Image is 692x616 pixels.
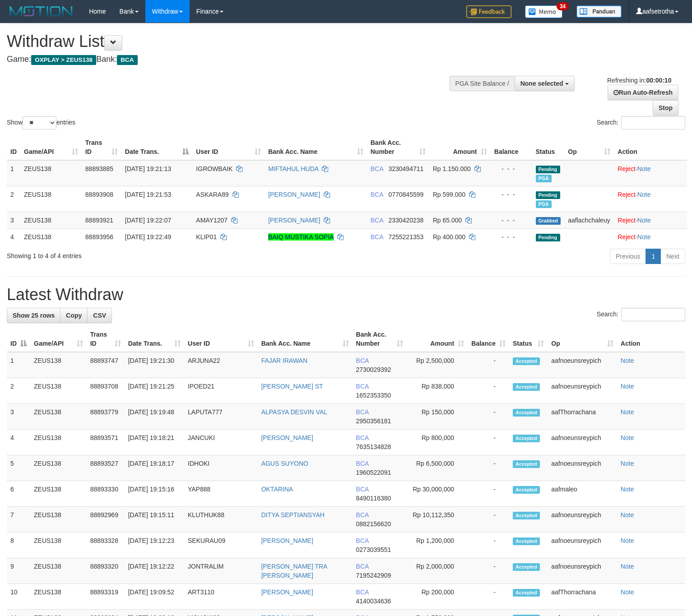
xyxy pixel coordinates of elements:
[7,455,30,481] td: 5
[407,507,468,533] td: Rp 10,112,350
[261,563,327,579] a: [PERSON_NAME] TRA [PERSON_NAME]
[614,186,687,212] td: ·
[353,326,407,352] th: Bank Acc. Number: activate to sort column ascending
[637,217,651,224] a: Note
[261,537,313,544] a: [PERSON_NAME]
[356,495,391,502] span: Copy 8490116380 to clipboard
[20,160,82,186] td: ZEUS138
[548,378,617,404] td: aafnoeunsreypich
[121,134,193,160] th: Date Trans.: activate to sort column descending
[7,248,282,260] div: Showing 1 to 4 of 4 entries
[261,460,308,467] a: AGUS SUYONO
[621,383,634,390] a: Note
[494,190,529,199] div: - - -
[597,308,685,321] label: Search:
[371,233,383,241] span: BCA
[7,430,30,455] td: 4
[621,563,634,570] a: Note
[548,455,617,481] td: aafnoeunsreypich
[356,357,369,364] span: BCA
[388,165,423,172] span: Copy 3230494711 to clipboard
[468,455,509,481] td: -
[184,584,258,610] td: ART3110
[371,217,383,224] span: BCA
[261,434,313,441] a: [PERSON_NAME]
[192,134,265,160] th: User ID: activate to sort column ascending
[548,404,617,430] td: aafThorrachana
[548,584,617,610] td: aafThorrachana
[614,160,687,186] td: ·
[618,233,636,241] a: Reject
[268,165,318,172] a: MIFTAHUL HUDA
[7,558,30,584] td: 9
[184,378,258,404] td: IPOED21
[513,589,540,597] span: Accepted
[548,430,617,455] td: aafnoeunsreypich
[30,584,87,610] td: ZEUS138
[407,455,468,481] td: Rp 6,500,000
[125,378,184,404] td: [DATE] 19:21:25
[7,533,30,558] td: 8
[576,5,622,18] img: panduan.png
[450,76,515,91] div: PGA Site Balance /
[356,460,369,467] span: BCA
[536,200,552,208] span: Marked by aafnoeunsreypich
[536,166,560,173] span: Pending
[30,507,87,533] td: ZEUS138
[513,460,540,468] span: Accepted
[87,326,125,352] th: Trans ID: activate to sort column ascending
[87,584,125,610] td: 88893319
[407,326,468,352] th: Amount: activate to sort column ascending
[184,352,258,378] td: ARJUNA22
[618,191,636,198] a: Reject
[261,511,325,519] a: DITYA SEPTIANSYAH
[7,55,452,64] h4: Game: Bank:
[7,212,20,228] td: 3
[356,597,391,605] span: Copy 4140034636 to clipboard
[637,233,651,241] a: Note
[513,563,540,571] span: Accepted
[7,507,30,533] td: 7
[125,481,184,507] td: [DATE] 19:15:16
[356,434,369,441] span: BCA
[621,116,685,130] input: Search:
[513,537,540,545] span: Accepted
[196,191,228,198] span: ASKARA89
[196,165,232,172] span: IGROWBAIK
[646,77,671,84] strong: 00:00:10
[513,409,540,417] span: Accepted
[468,533,509,558] td: -
[513,435,540,442] span: Accepted
[356,392,391,399] span: Copy 1652353350 to clipboard
[407,533,468,558] td: Rp 1,200,000
[261,408,327,416] a: ALPASYA DESVIN VAL
[536,191,560,199] span: Pending
[125,558,184,584] td: [DATE] 19:12:22
[468,378,509,404] td: -
[653,100,678,116] a: Stop
[407,481,468,507] td: Rp 30,000,000
[125,584,184,610] td: [DATE] 19:09:52
[30,352,87,378] td: ZEUS138
[261,383,323,390] a: [PERSON_NAME] ST
[30,378,87,404] td: ZEUS138
[468,558,509,584] td: -
[356,469,391,476] span: Copy 1960522091 to clipboard
[548,533,617,558] td: aafnoeunsreypich
[564,134,614,160] th: Op: activate to sort column ascending
[184,326,258,352] th: User ID: activate to sort column ascending
[265,134,367,160] th: Bank Acc. Name: activate to sort column ascending
[30,455,87,481] td: ZEUS138
[433,217,462,224] span: Rp 65.000
[433,233,465,241] span: Rp 400.000
[494,232,529,241] div: - - -
[125,430,184,455] td: [DATE] 19:18:21
[7,116,75,130] label: Show entries
[356,588,369,596] span: BCA
[87,533,125,558] td: 88893328
[30,430,87,455] td: ZEUS138
[607,77,671,84] span: Refreshing in:
[258,326,353,352] th: Bank Acc. Name: activate to sort column ascending
[184,404,258,430] td: LAPUTA777
[564,212,614,228] td: aaflachchaleuy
